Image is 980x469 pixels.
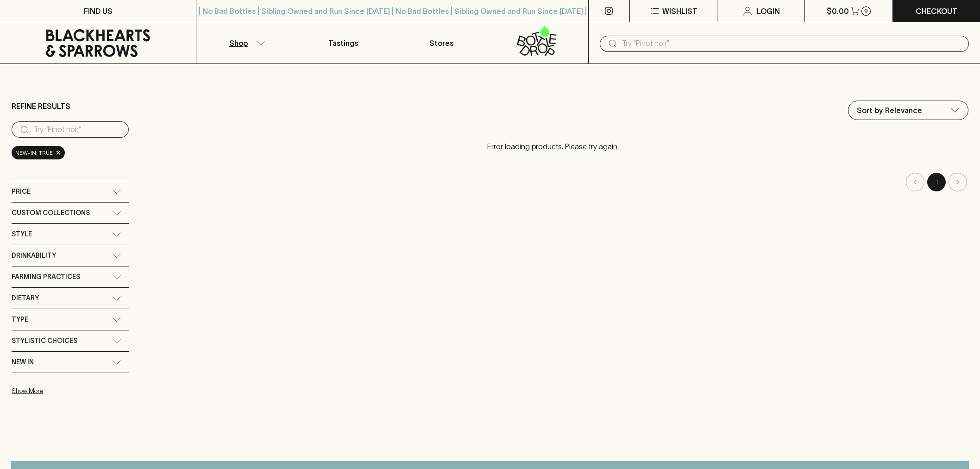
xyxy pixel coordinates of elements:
[12,314,28,325] span: Type
[392,22,490,63] a: Stores
[12,203,129,223] div: Custom Collections
[429,38,453,49] p: Stores
[196,22,294,63] button: Shop
[12,352,129,373] div: New In
[757,6,780,17] p: Login
[12,266,129,287] div: Farming Practices
[857,105,922,116] p: Sort by Relevance
[229,38,248,49] p: Shop
[662,6,697,17] p: Wishlist
[12,250,56,261] span: Drinkability
[12,224,129,245] div: Style
[12,245,129,266] div: Drinkability
[927,173,946,191] button: page 1
[12,186,31,197] span: Price
[56,148,61,158] span: ×
[12,228,32,240] span: Style
[84,6,113,17] p: FIND US
[12,381,133,400] button: Show More
[12,271,80,283] span: Farming Practices
[12,356,34,368] span: New In
[12,288,129,309] div: Dietary
[12,207,90,219] span: Custom Collections
[848,101,968,120] div: Sort by Relevance
[138,132,968,161] p: Error loading products. Please try again.
[916,6,957,17] p: Checkout
[12,181,129,202] div: Price
[622,36,961,51] input: Try "Pinot noir"
[34,122,121,137] input: Try “Pinot noir”
[12,330,129,351] div: Stylistic Choices
[328,38,358,49] p: Tastings
[138,173,968,191] nav: pagination navigation
[12,309,129,330] div: Type
[864,8,868,13] p: 0
[827,6,849,17] p: $0.00
[12,335,77,347] span: Stylistic Choices
[12,292,39,304] span: Dietary
[12,101,70,112] p: Refine Results
[295,22,392,63] a: Tastings
[15,148,53,158] span: new-in: true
